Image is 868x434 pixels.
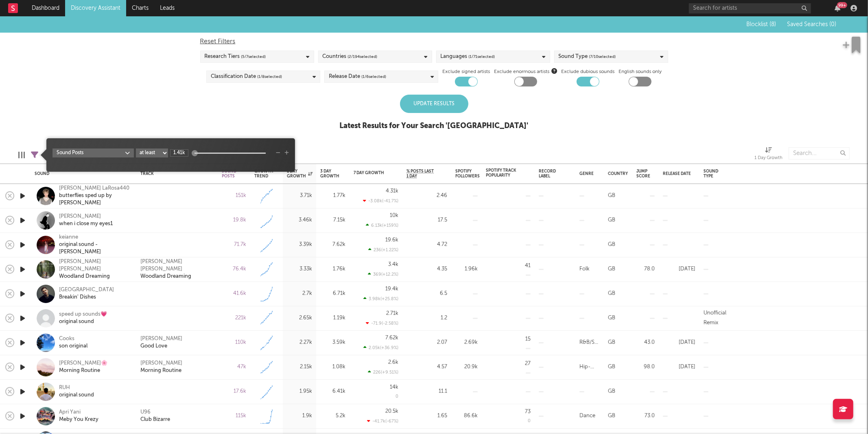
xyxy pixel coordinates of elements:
[140,258,214,273] div: [PERSON_NAME] [PERSON_NAME]
[59,335,87,343] div: Cooks
[320,338,345,348] div: 3.59k
[222,313,246,323] div: 221k
[704,169,718,179] div: Sound Type
[789,147,850,159] input: Search...
[388,262,398,267] div: 3.4k
[59,311,107,325] a: speed up sounds💗original sound
[385,286,398,292] div: 19.4k
[636,362,655,372] div: 98.0
[140,360,182,367] div: [PERSON_NAME]
[140,273,191,280] a: Woodland Dreaming
[211,72,282,82] div: Classification Date
[385,409,398,414] div: 20.5k
[222,387,246,396] div: 17.6k
[469,52,495,62] span: ( 1 / 71 selected)
[494,67,557,77] span: Exclude enormous artists
[407,338,447,348] div: 2.07
[287,362,312,372] div: 2.15k
[222,215,246,225] div: 19.8k
[59,286,114,294] div: [GEOGRAPHIC_DATA]
[59,409,98,423] a: Apri YaniMeby You Krezy
[222,191,246,201] div: 151k
[785,21,836,28] button: Saved Searches (0)
[140,343,167,350] a: Good Love
[455,169,480,179] div: Spotify Followers
[59,392,94,399] div: original sound
[636,169,650,179] div: Jump Score
[320,215,345,225] div: 7.15k
[368,272,398,277] div: 369 ( +12.2 % )
[140,367,181,374] div: Morning Routine
[287,387,312,396] div: 1.95k
[222,240,246,250] div: 71.7k
[579,264,590,274] div: Folk
[386,188,398,194] div: 4.31k
[222,411,246,421] div: 115k
[59,335,87,350] a: Cooksson original
[340,121,529,131] div: Latest Results for Your Search ' [GEOGRAPHIC_DATA] '
[608,289,615,299] div: GB
[18,143,25,167] div: Edit Columns
[59,311,107,318] div: speed up sounds💗
[205,52,266,62] div: Research Tiers
[329,72,386,82] div: Release Date
[754,153,783,163] div: 1 Day Growth
[57,149,125,157] div: Sound Posts
[525,409,531,414] div: 73
[287,313,312,323] div: 2.65k
[320,313,345,323] div: 1.19k
[140,171,210,176] div: Track
[663,171,691,176] div: Release Date
[140,416,170,423] div: Club Bizarre
[407,362,447,372] div: 4.57
[407,313,447,323] div: 1.2
[348,52,378,62] span: ( 2 / 194 selected)
[59,273,130,280] div: Woodland Dreaming
[608,264,615,274] div: GB
[287,411,312,421] div: 1.9k
[354,170,386,175] div: 7 Day Growth
[366,223,398,228] div: 6.13k ( +159 % )
[561,67,614,77] label: Exclude dubious sounds
[59,409,98,416] div: Apri Yani
[636,338,655,348] div: 43.0
[608,411,615,421] div: GB
[287,240,312,250] div: 3.39k
[396,394,398,399] div: 0
[400,95,468,113] div: Update Results
[35,171,128,176] div: Sound
[59,286,114,301] a: [GEOGRAPHIC_DATA]Breakin' Dishes
[704,308,728,328] div: Unofficial Remix
[320,240,345,250] div: 7.62k
[754,143,783,167] div: 1 Day Growth
[287,289,312,299] div: 2.7k
[320,362,345,372] div: 1.08k
[140,335,182,343] a: [PERSON_NAME]
[608,240,615,250] div: GB
[59,318,107,325] div: original sound
[59,213,113,228] a: [PERSON_NAME]when i close my eyes1
[59,185,130,192] div: [PERSON_NAME] LaRosa440
[407,264,447,274] div: 4.35
[366,321,398,326] div: -71.9 ( -2.58 % )
[254,169,275,179] div: Growth Trend
[59,213,113,220] div: [PERSON_NAME]
[559,52,616,62] div: Sound Type
[407,387,447,396] div: 11.1
[323,52,378,62] div: Countries
[579,171,594,176] div: Genre
[59,343,87,350] div: son original
[608,191,615,201] div: GB
[663,338,695,348] div: [DATE]
[608,387,615,396] div: GB
[636,411,655,421] div: 73.0
[287,191,312,201] div: 3.71k
[320,264,345,274] div: 1.76k
[59,258,130,273] div: [PERSON_NAME] [PERSON_NAME]
[407,240,447,250] div: 4.72
[663,264,695,274] div: [DATE]
[241,52,266,62] span: ( 5 / 7 selected)
[222,289,246,299] div: 41.6k
[787,22,836,27] span: Saved Searches
[59,220,113,228] div: when i close my eyes1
